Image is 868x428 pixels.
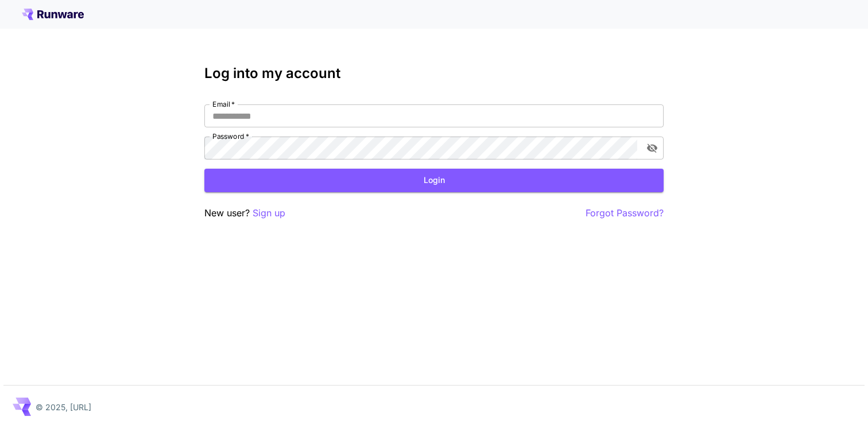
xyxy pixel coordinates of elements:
button: Forgot Password? [586,206,664,220]
button: toggle password visibility [642,138,662,158]
p: New user? [204,206,285,220]
h3: Log into my account [204,65,664,81]
label: Email [212,99,235,109]
label: Password [212,131,249,141]
p: © 2025, [URL] [36,401,91,413]
button: Sign up [253,206,285,220]
button: Login [204,169,664,192]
